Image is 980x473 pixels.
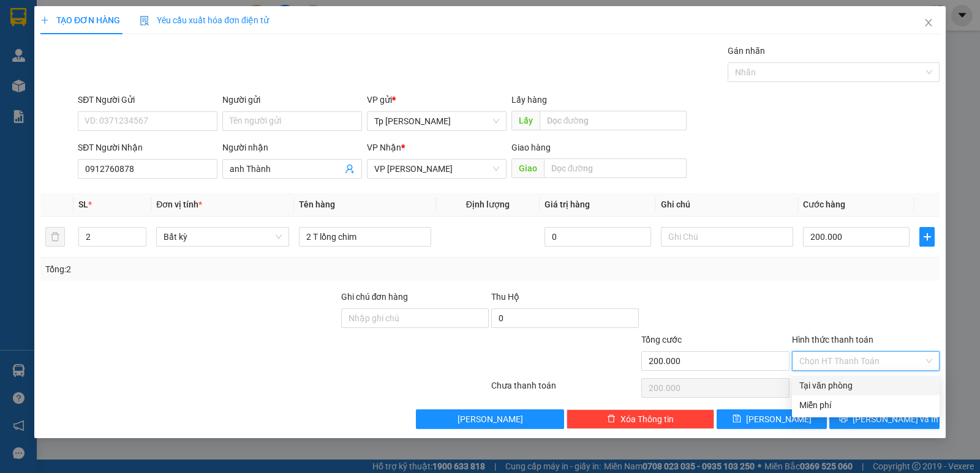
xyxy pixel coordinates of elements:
span: [PERSON_NAME] [746,412,812,426]
img: icon [140,16,149,26]
div: Tại văn phòng [799,379,932,392]
span: Giao [511,158,544,178]
span: printer [839,414,848,424]
div: SĐT Người Nhận [78,141,217,154]
b: [DOMAIN_NAME] [103,47,168,56]
span: Thu Hộ [491,292,519,302]
span: [PERSON_NAME] và In [853,412,938,426]
span: VP Phan Rang [374,160,499,178]
button: deleteXóa Thông tin [567,409,714,429]
span: Tổng cước [641,335,682,345]
button: delete [45,227,65,247]
span: Cước hàng [803,199,845,209]
button: [PERSON_NAME] [416,409,563,429]
input: Dọc đường [540,111,687,130]
b: Gửi khách hàng [75,18,121,75]
span: TẠO ĐƠN HÀNG [40,15,120,25]
b: [PERSON_NAME] [15,79,69,136]
span: Định lượng [466,199,510,209]
th: Ghi chú [656,193,798,217]
input: Dọc đường [544,158,687,178]
div: Chưa thanh toán [490,379,640,400]
span: Tp Hồ Chí Minh [374,112,499,130]
span: Đơn vị tính [156,199,202,209]
span: Lấy [511,111,540,130]
input: Ghi Chú [661,227,793,247]
span: Giá trị hàng [545,199,590,209]
span: Tên hàng [299,199,335,209]
button: plus [919,227,935,247]
div: VP gửi [367,93,507,106]
div: Tổng: 2 [45,263,379,276]
span: Xóa Thông tin [620,412,674,426]
span: delete [607,414,616,424]
span: user-add [345,164,355,174]
span: SL [78,199,88,209]
div: SĐT Người Gửi [78,93,217,106]
div: Miễn phí [799,398,932,412]
div: Người gửi [222,93,362,106]
label: Hình thức thanh toán [792,335,873,345]
span: Bất kỳ [164,228,281,246]
span: Yêu cầu xuất hóa đơn điện tử [140,15,269,25]
span: VP Nhận [367,143,401,152]
span: plus [920,232,934,242]
button: printer[PERSON_NAME] và In [829,409,940,429]
span: Giao hàng [511,143,551,152]
label: Gán nhãn [728,46,765,56]
input: VD: Bàn, Ghế [299,227,431,247]
input: 0 [545,227,651,247]
span: plus [40,16,49,24]
span: save [733,414,741,424]
div: Người nhận [222,141,362,154]
button: save[PERSON_NAME] [717,409,827,429]
li: (c) 2017 [103,58,168,73]
button: Close [911,6,946,40]
span: close [924,18,933,28]
label: Ghi chú đơn hàng [341,292,409,302]
span: Lấy hàng [511,95,547,105]
img: logo.jpg [133,15,162,45]
span: [PERSON_NAME] [458,412,523,426]
input: Ghi chú đơn hàng [341,308,489,328]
